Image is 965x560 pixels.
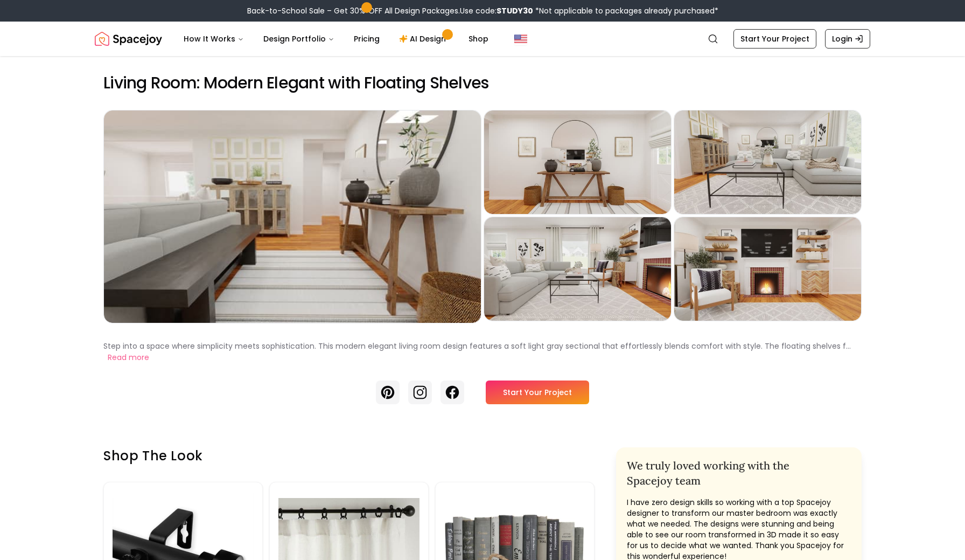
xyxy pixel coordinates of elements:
button: How It Works [175,28,253,50]
button: Design Portfolio [255,28,343,50]
button: Read more [108,352,149,363]
h2: We truly loved working with the Spacejoy team [627,458,851,488]
nav: Main [175,28,497,50]
a: Start Your Project [486,381,589,404]
nav: Global [95,22,870,56]
h3: Shop the look [103,447,595,465]
b: STUDY30 [497,5,533,16]
a: Shop [460,28,497,50]
a: Pricing [345,28,388,50]
a: Spacejoy [95,28,162,50]
span: Use code: [460,5,533,16]
a: Login [825,29,870,49]
p: Step into a space where simplicity meets sophistication. This modern elegant living room design f... [103,341,851,351]
a: AI Design [390,28,458,50]
span: *Not applicable to packages already purchased* [533,5,718,16]
img: United States [514,32,527,45]
img: Spacejoy Logo [95,28,162,50]
div: Back-to-School Sale – Get 30% OFF All Design Packages. [247,5,718,16]
h2: Living Room: Modern Elegant with Floating Shelves [103,73,862,93]
a: Start Your Project [733,29,816,49]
